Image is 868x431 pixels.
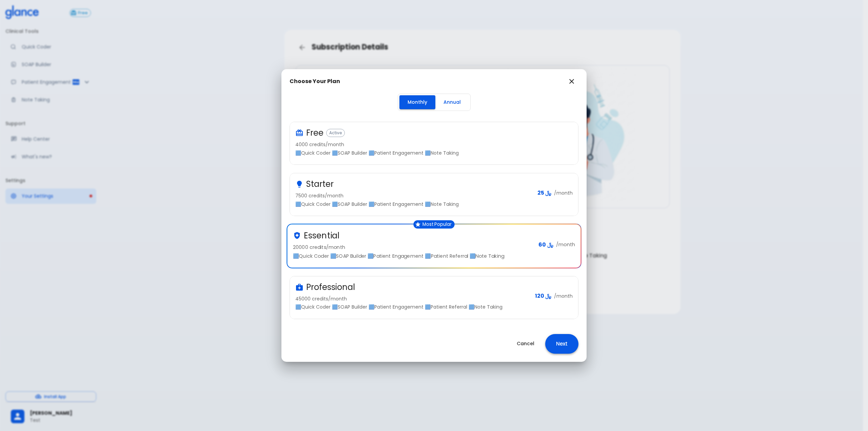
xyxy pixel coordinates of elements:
button: Cancel [509,337,542,351]
h3: Starter [306,179,334,190]
p: /month [554,190,573,196]
p: 🟦Quick Coder 🟦SOAP Builder 🟦Patient Engagement 🟦Patient Referral 🟦Note Taking [295,303,530,310]
p: 🟦Quick Coder 🟦SOAP Builder 🟦Patient Engagement 🟦Note Taking [295,201,532,208]
p: 45000 credits/month [295,295,530,302]
span: ﷼ 25 [537,190,551,196]
p: 🟦Quick Coder 🟦SOAP Builder 🟦Patient Engagement 🟦Note Taking [295,150,567,156]
span: ﷼ 60 [538,241,553,248]
h3: Essential [304,230,339,241]
h3: Professional [306,282,355,293]
span: Most Popular [420,222,455,227]
button: Monthly [399,95,435,109]
p: 20000 credits/month [293,244,533,251]
span: ﷼ 120 [535,293,551,299]
h3: Free [306,128,323,138]
h2: Choose Your Plan [290,78,340,85]
button: Next [545,334,578,354]
span: Active [327,131,344,135]
button: Annual [435,95,469,109]
p: 7500 credits/month [295,192,532,199]
p: /month [556,241,575,248]
p: 🟦Quick Coder 🟦SOAP Builder 🟦Patient Engagement 🟦Patient Referral 🟦Note Taking [293,252,533,259]
p: 4000 credits/month [295,141,567,148]
p: /month [554,293,573,299]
